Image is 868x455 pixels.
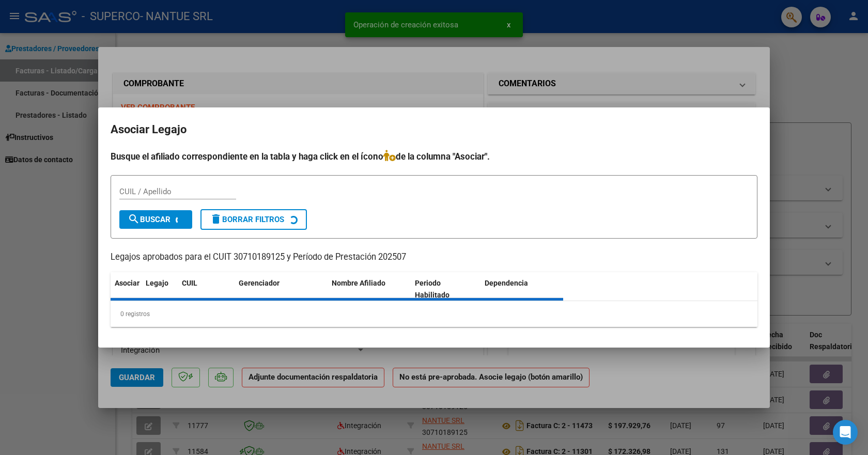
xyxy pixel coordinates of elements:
datatable-header-cell: Legajo [142,272,178,306]
span: Buscar [128,215,171,224]
datatable-header-cell: Periodo Habilitado [411,272,481,306]
span: Dependencia [485,279,528,287]
button: Borrar Filtros [200,209,307,230]
span: Periodo Habilitado [415,279,450,299]
mat-icon: search [128,213,140,225]
span: CUIL [182,279,197,287]
mat-icon: delete [210,213,222,225]
datatable-header-cell: Nombre Afiliado [328,272,411,306]
span: Gerenciador [239,279,280,287]
span: Asociar [115,279,139,287]
h2: Asociar Legajo [111,120,757,139]
p: Legajos aprobados para el CUIT 30710189125 y Período de Prestación 202507 [111,251,757,264]
h4: Busque el afiliado correspondiente en la tabla y haga click en el ícono de la columna "Asociar". [111,150,757,163]
span: Nombre Afiliado [332,279,385,287]
span: Borrar Filtros [210,215,284,224]
datatable-header-cell: CUIL [178,272,235,306]
datatable-header-cell: Asociar [111,272,142,306]
span: Legajo [146,279,168,287]
datatable-header-cell: Gerenciador [235,272,328,306]
div: 0 registros [111,301,757,327]
div: Open Intercom Messenger [833,420,858,445]
datatable-header-cell: Dependencia [481,272,564,306]
button: Buscar [119,210,192,229]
